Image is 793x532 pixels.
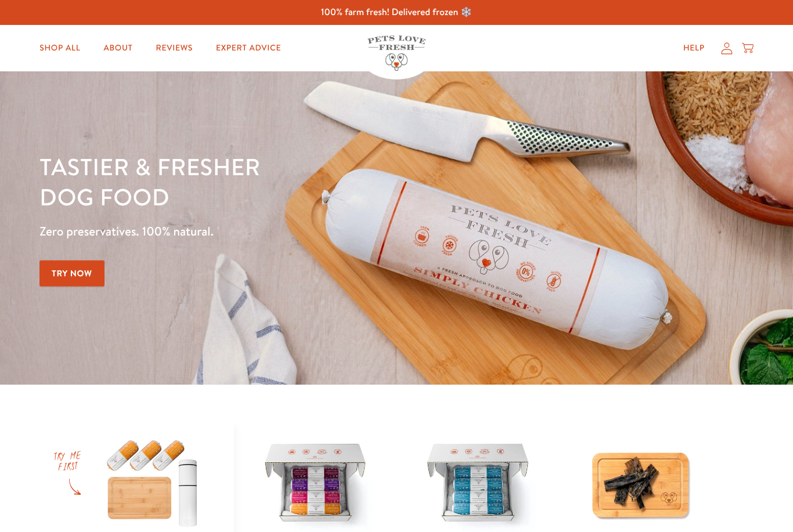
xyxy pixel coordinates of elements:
[30,37,89,60] a: Shop All
[207,37,290,60] a: Expert Advice
[39,221,516,242] p: Zero preservatives. 100% natural.
[367,35,426,71] img: Pets Love Fresh
[147,37,202,60] a: Reviews
[674,37,714,60] a: Help
[39,260,104,287] a: Try Now
[39,151,516,212] h1: Tastier & fresher dog food
[94,37,142,60] a: About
